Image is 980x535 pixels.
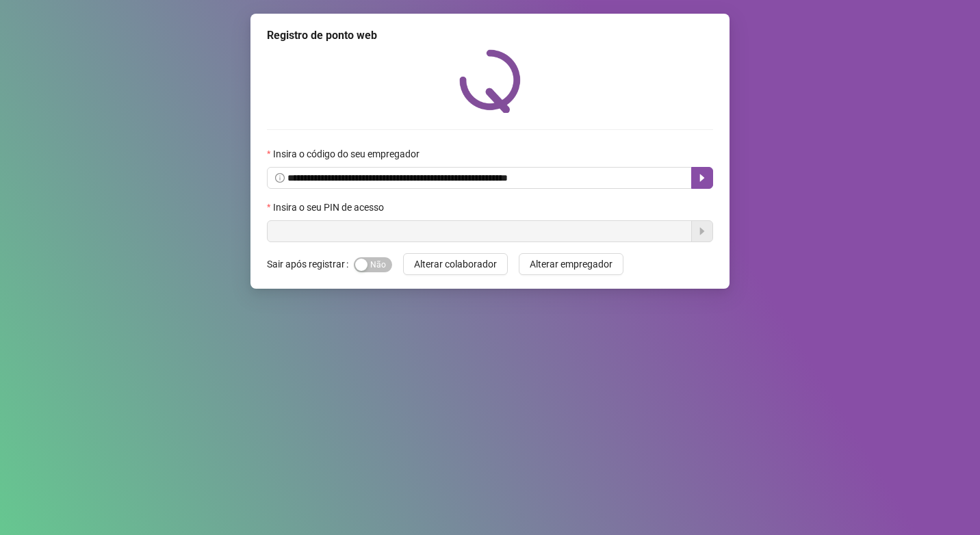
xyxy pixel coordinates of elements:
[267,146,428,161] label: Insira o código do seu empregador
[459,49,521,113] img: QRPoint
[530,257,612,272] span: Alterar empregador
[403,253,508,275] button: Alterar colaborador
[519,253,623,275] button: Alterar empregador
[275,173,285,183] span: info-circle
[267,200,393,215] label: Insira o seu PIN de acesso
[267,27,713,44] div: Registro de ponto web
[697,172,708,183] span: caret-right
[414,257,497,272] span: Alterar colaborador
[267,253,354,275] label: Sair após registrar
